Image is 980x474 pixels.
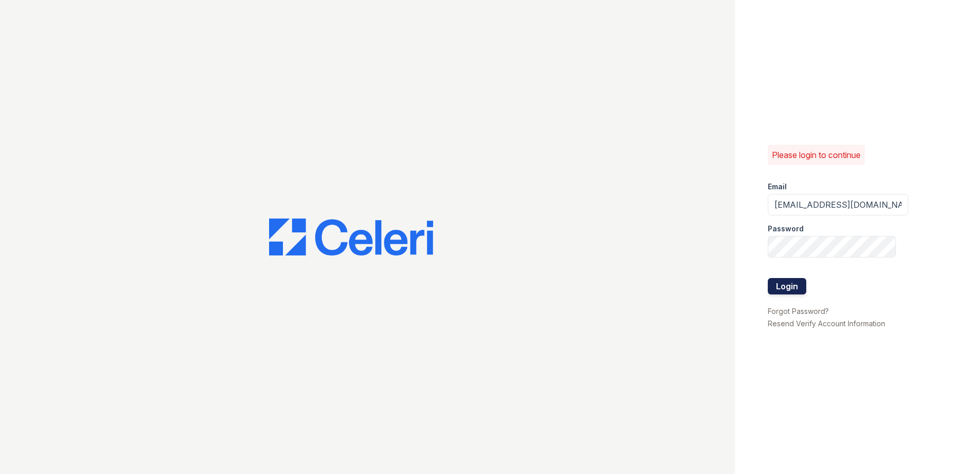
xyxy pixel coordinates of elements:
[768,278,806,294] button: Login
[772,149,861,161] p: Please login to continue
[768,224,804,234] label: Password
[768,182,787,192] label: Email
[768,319,885,328] a: Resend Verify Account Information
[768,307,829,315] a: Forgot Password?
[269,219,433,255] img: CE_Logo_Blue-a8612792a0a2168367f1c8372b55b34899dd931a85d93a1a3d3e32e68fde9ad4.png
